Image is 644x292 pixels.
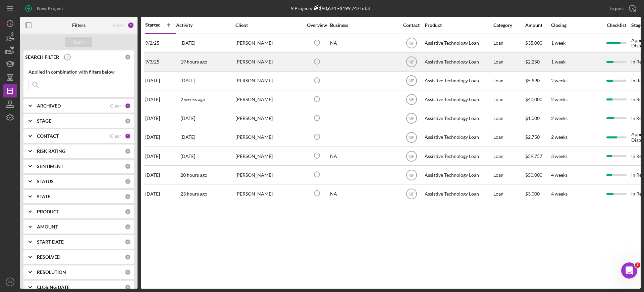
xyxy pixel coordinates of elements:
div: Clear [110,103,121,109]
time: 2025-09-20 22:20 [180,40,195,46]
b: ARCHIVED [37,103,61,109]
b: AMOUNT [37,224,58,230]
div: 0 [125,254,131,260]
div: [PERSON_NAME] [235,147,303,165]
div: Assistive Technology Loan [425,34,492,52]
div: Loan [493,34,525,52]
span: $5,990 [525,78,540,83]
time: 2 weeks [551,134,568,140]
div: 9/2/25 [145,34,175,52]
b: RISK RATING [37,149,65,154]
div: Clear [110,133,121,139]
text: MF [409,79,414,83]
time: 4 weeks [551,172,568,178]
div: [PERSON_NAME] [235,110,303,127]
button: Export [603,2,641,15]
div: $35,000 [525,34,550,52]
div: Loan [493,72,525,90]
div: [PERSON_NAME] [235,34,303,52]
div: Assistive Technology Loan [425,185,492,203]
div: [PERSON_NAME] [235,128,303,146]
div: [DATE] [145,185,175,203]
div: 0 [125,148,131,154]
b: START DATE [37,239,64,245]
button: MF [3,275,17,289]
b: SENTIMENT [37,164,63,169]
div: 0 [125,224,131,230]
div: Loan [493,128,525,146]
div: [PERSON_NAME] [235,91,303,109]
b: RESOLVED [37,254,60,260]
div: 1 [125,103,131,109]
button: Apply [65,37,92,47]
text: MF [409,116,414,121]
div: [PERSON_NAME] [235,72,303,90]
div: Amount [525,23,550,28]
time: 2025-09-06 08:47 [180,97,205,102]
div: Started [145,22,161,28]
div: Business [330,23,397,28]
time: 2 weeks [551,96,568,102]
text: MF [409,60,414,65]
div: Loan [493,53,525,71]
div: 0 [125,269,131,275]
div: New Project [37,2,63,15]
div: 0 [125,163,131,169]
time: 1 week [551,40,566,46]
div: 0 [125,54,131,60]
time: 2025-09-23 00:38 [180,59,207,65]
div: Reset [113,23,124,28]
div: 0 [125,239,131,245]
div: NA [330,147,397,165]
div: Assistive Technology Loan [425,128,492,146]
div: Activity [176,23,235,28]
time: 1 week [551,59,566,65]
div: [PERSON_NAME] [235,166,303,184]
span: $40,000 [525,96,542,102]
text: MF [409,135,414,140]
div: Overview [304,23,329,28]
div: Loan [493,166,525,184]
div: [DATE] [145,91,175,109]
div: NA [330,185,397,203]
time: 2025-09-22 23:37 [180,172,207,178]
span: 1 [635,262,640,268]
div: Assistive Technology Loan [425,72,492,90]
div: 0 [125,284,131,290]
b: STAGE [37,118,51,124]
div: 9 Projects • $199,747 Total [291,5,370,11]
div: 0 [125,118,131,124]
div: [DATE] [145,128,175,146]
b: RESOLUTION [37,269,66,275]
time: 2025-09-21 03:42 [180,134,195,140]
b: STATE [37,194,50,199]
time: 2 weeks [551,115,568,121]
span: $1,000 [525,115,540,121]
div: [DATE] [145,147,175,165]
div: Assistive Technology Loan [425,91,492,109]
text: MF [409,154,414,159]
div: Product [425,23,492,28]
div: Assistive Technology Loan [425,53,492,71]
text: MF [409,41,414,46]
time: 3 weeks [551,153,568,159]
span: $2,250 [525,59,540,65]
time: 2 weeks [551,78,568,83]
b: STATUS [37,179,54,184]
div: Loan [493,110,525,127]
div: [PERSON_NAME] [235,185,303,203]
div: Export [609,2,624,15]
div: 9/3/25 [145,53,175,71]
button: New Project [20,2,70,15]
text: MF [409,173,414,177]
span: $50,000 [525,172,542,178]
div: 0 [125,194,131,200]
time: 2025-09-22 19:49 [180,191,207,197]
div: Checklist [602,23,631,28]
div: 0 [125,178,131,184]
div: $90,674 [312,5,336,11]
span: $59,757 [525,153,542,159]
div: Loan [493,185,525,203]
div: 2 [127,22,134,29]
b: Filters [72,23,86,28]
